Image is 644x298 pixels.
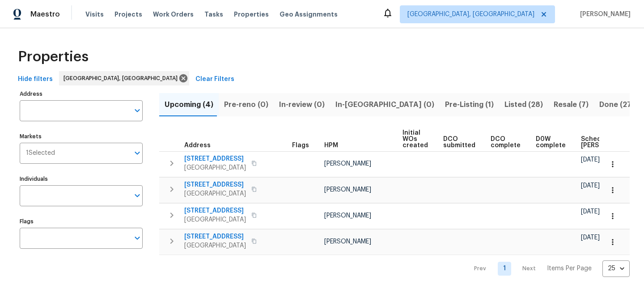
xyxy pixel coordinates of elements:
p: Items Per Page [547,264,592,273]
button: Open [131,104,144,117]
span: HPM [324,142,338,149]
span: Scheduled [PERSON_NAME] [581,136,631,149]
span: Work Orders [153,10,194,19]
span: [GEOGRAPHIC_DATA], [GEOGRAPHIC_DATA] [407,10,534,19]
span: Done (271) [599,98,637,111]
span: Geo Assignments [280,10,338,19]
a: Goto page 1 [498,262,511,276]
span: Clear Filters [195,74,234,85]
span: Upcoming (4) [165,98,213,111]
span: [DATE] [581,157,600,163]
span: Properties [18,52,89,61]
span: DCO submitted [443,136,475,149]
div: 25 [602,257,630,280]
span: DCO complete [491,136,521,149]
label: Address [20,91,143,97]
span: [STREET_ADDRESS] [184,206,246,215]
button: Open [131,232,144,244]
button: Open [131,147,144,159]
span: Visits [85,10,104,19]
label: Flags [20,219,143,224]
label: Individuals [20,176,143,182]
span: [GEOGRAPHIC_DATA] [184,163,246,172]
button: Clear Filters [192,71,238,88]
span: [GEOGRAPHIC_DATA] [184,241,246,250]
span: Maestro [30,10,60,19]
span: [DATE] [581,183,600,189]
span: [STREET_ADDRESS] [184,232,246,241]
span: Address [184,142,211,149]
span: Listed (28) [504,98,543,111]
span: Projects [114,10,142,19]
nav: Pagination Navigation [466,260,630,277]
span: In-review (0) [279,98,325,111]
span: [GEOGRAPHIC_DATA] [184,215,246,224]
span: [PERSON_NAME] [324,213,371,219]
button: Hide filters [14,71,56,88]
span: [STREET_ADDRESS] [184,180,246,189]
span: [PERSON_NAME] [324,238,371,245]
span: 1 Selected [26,149,55,157]
span: D0W complete [536,136,566,149]
span: Pre-reno (0) [224,98,268,111]
span: [DATE] [581,209,600,215]
div: [GEOGRAPHIC_DATA], [GEOGRAPHIC_DATA] [59,71,189,85]
span: [GEOGRAPHIC_DATA], [GEOGRAPHIC_DATA] [64,74,181,83]
span: Tasks [204,11,223,17]
span: In-[GEOGRAPHIC_DATA] (0) [335,98,434,111]
span: Initial WOs created [402,130,428,149]
span: Hide filters [18,74,53,85]
span: [GEOGRAPHIC_DATA] [184,189,246,198]
span: [PERSON_NAME] [324,187,371,193]
span: [PERSON_NAME] [576,10,631,19]
span: Flags [292,142,309,149]
span: Resale (7) [554,98,589,111]
label: Markets [20,134,143,139]
span: Pre-Listing (1) [445,98,494,111]
span: [PERSON_NAME] [324,161,371,167]
span: [DATE] [581,234,600,241]
button: Open [131,189,144,202]
span: Properties [234,10,269,19]
span: [STREET_ADDRESS] [184,154,246,163]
